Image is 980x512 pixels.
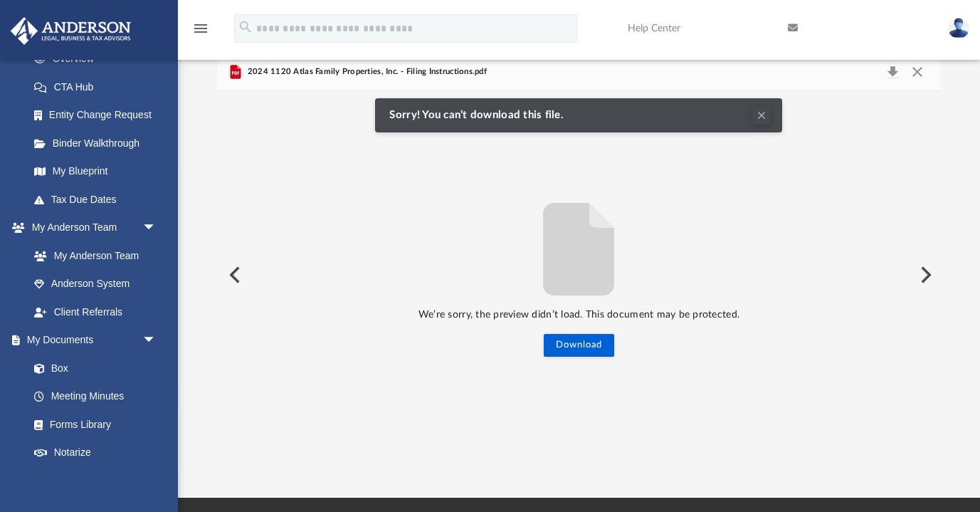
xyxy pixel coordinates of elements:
a: Client Referrals [20,298,171,326]
button: Close [905,62,930,82]
a: My Blueprint [20,157,171,186]
a: Entity Change Request [20,101,178,130]
a: My Anderson Teamarrow_drop_down [10,214,171,242]
button: Previous File [218,255,249,295]
i: search [238,19,253,35]
span: arrow_drop_down [142,214,171,243]
a: My Documentsarrow_drop_down [10,326,171,355]
a: My Anderson Team [20,241,164,270]
a: Box [20,354,164,382]
button: Download [880,62,905,82]
a: Tax Due Dates [20,185,178,214]
button: Next File [909,255,940,295]
img: Anderson Advisors Platinum Portal [6,17,135,45]
a: Meeting Minutes [20,382,171,411]
span: arrow_drop_down [142,326,171,355]
a: Forms Library [20,410,164,439]
div: Preview [218,53,939,459]
button: Download [544,334,614,357]
i: menu [192,20,209,37]
button: Clear Notification [753,107,770,124]
span: Sorry! You can’t download this file. [389,109,570,122]
a: menu [192,27,209,37]
a: Anderson System [20,270,171,298]
img: User Pic [948,18,969,38]
a: Binder Walkthrough [20,129,178,157]
p: We’re sorry, the preview didn’t load. This document may be protected. [218,306,939,324]
span: 2024 1120 Atlas Family Properties, Inc. - Filing Instructions.pdf [244,66,486,78]
a: CTA Hub [20,73,178,101]
a: Notarize [20,439,171,467]
div: File preview [218,91,939,459]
